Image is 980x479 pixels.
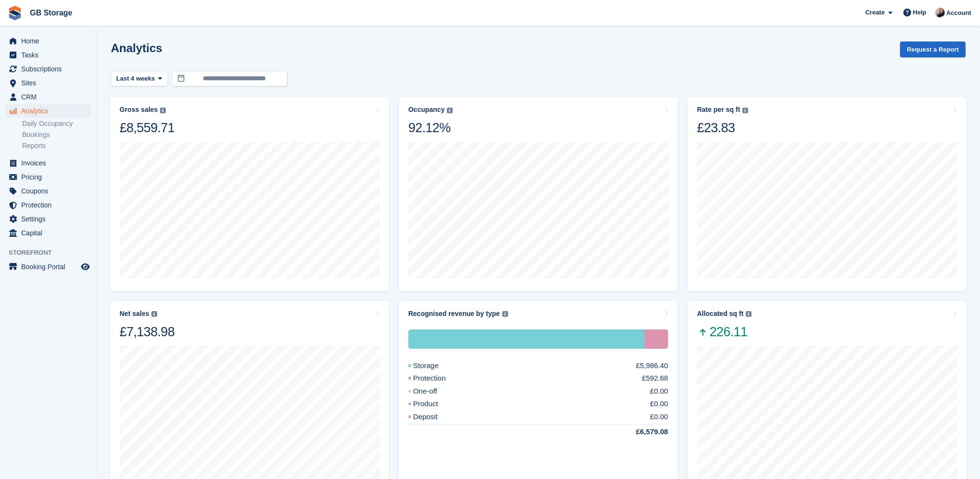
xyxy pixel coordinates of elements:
[913,8,926,17] span: Help
[80,261,91,273] a: Preview store
[21,226,79,240] span: Capital
[21,34,79,48] span: Home
[5,90,91,104] a: menu
[650,386,668,397] div: £0.00
[26,5,76,21] a: GB Storage
[865,8,885,17] span: Create
[746,311,752,317] img: icon-info-grey-7440780725fd019a000dd9b08b2336e03edf1995a4989e88bcd33f0948082b44.svg
[613,426,668,438] div: £6,579.08
[408,411,461,423] div: Deposit
[447,108,453,113] img: icon-info-grey-7440780725fd019a000dd9b08b2336e03edf1995a4989e88bcd33f0948082b44.svg
[21,76,79,90] span: Sites
[650,411,668,423] div: £0.00
[5,212,91,226] a: menu
[697,120,748,136] div: £23.83
[5,62,91,76] a: menu
[5,104,91,118] a: menu
[650,398,668,410] div: £0.00
[900,41,966,57] button: Request a Report
[408,106,444,114] div: Occupancy
[408,398,461,410] div: Product
[151,311,157,317] img: icon-info-grey-7440780725fd019a000dd9b08b2336e03edf1995a4989e88bcd33f0948082b44.svg
[21,156,79,170] span: Invoices
[5,184,91,198] a: menu
[5,48,91,62] a: menu
[22,130,91,139] a: Bookings
[408,360,462,371] div: Storage
[120,106,158,114] div: Gross sales
[408,386,460,397] div: One-off
[22,141,91,151] a: Reports
[21,90,79,104] span: CRM
[502,311,508,317] img: icon-info-grey-7440780725fd019a000dd9b08b2336e03edf1995a4989e88bcd33f0948082b44.svg
[408,329,644,349] div: Storage
[935,8,945,17] img: Karl Walker
[22,119,91,128] a: Daily Occupancy
[9,248,96,258] span: Storefront
[408,120,453,136] div: 92.12%
[120,324,175,340] div: £7,138.98
[111,71,168,87] button: Last 4 weeks
[642,373,668,384] div: £592.68
[21,170,79,184] span: Pricing
[21,62,79,76] span: Subscriptions
[116,74,155,83] span: Last 4 weeks
[21,198,79,212] span: Protection
[21,104,79,118] span: Analytics
[946,8,971,18] span: Account
[5,170,91,184] a: menu
[408,310,500,318] div: Recognised revenue by type
[5,198,91,212] a: menu
[5,156,91,170] a: menu
[111,41,162,55] h2: Analytics
[21,212,79,226] span: Settings
[697,310,743,318] div: Allocated sq ft
[5,226,91,240] a: menu
[742,108,748,113] img: icon-info-grey-7440780725fd019a000dd9b08b2336e03edf1995a4989e88bcd33f0948082b44.svg
[408,373,469,384] div: Protection
[697,324,752,340] span: 226.11
[5,76,91,90] a: menu
[160,108,166,113] img: icon-info-grey-7440780725fd019a000dd9b08b2336e03edf1995a4989e88bcd33f0948082b44.svg
[697,106,740,114] div: Rate per sq ft
[21,184,79,198] span: Coupons
[5,34,91,48] a: menu
[21,48,79,62] span: Tasks
[8,6,22,20] img: stora-icon-8386f47178a22dfd0bd8f6a31ec36ba5ce8667c1dd55bd0f319d3a0aa187defe.svg
[5,260,91,274] a: menu
[636,360,668,371] div: £5,986.40
[120,120,175,136] div: £8,559.71
[120,310,149,318] div: Net sales
[644,329,668,349] div: Protection
[21,260,79,274] span: Booking Portal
